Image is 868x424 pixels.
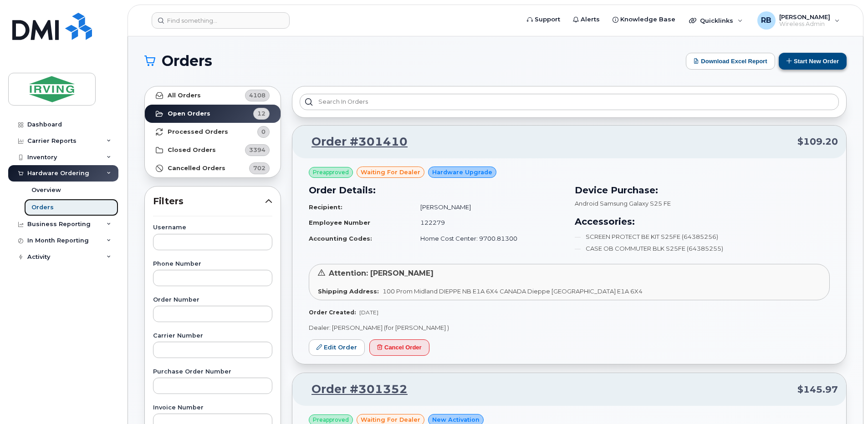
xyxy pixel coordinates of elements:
a: Edit Order [309,339,365,356]
span: $145.97 [797,383,838,396]
span: Filters [153,195,265,208]
strong: Cancelled Orders [168,165,225,172]
strong: Employee Number [309,219,370,226]
label: Phone Number [153,261,272,267]
h3: Accessories: [575,215,830,228]
h3: Order Details: [309,183,564,197]
a: All Orders4108 [145,86,281,105]
span: New Activation [432,415,480,424]
strong: Shipping Address: [318,288,379,295]
strong: Closed Orders [168,146,216,154]
a: Open Orders12 [145,105,281,123]
button: Start New Order [779,53,847,70]
label: Carrier Number [153,333,272,339]
label: Purchase Order Number [153,369,272,375]
td: Home Cost Center: 9700.81300 [412,231,564,247]
span: Orders [162,54,212,68]
strong: Open Orders [168,110,210,117]
input: Search in orders [300,94,839,110]
span: Attention: [PERSON_NAME] [329,269,434,278]
td: [PERSON_NAME] [412,199,564,215]
strong: Accounting Codes: [309,235,372,242]
span: Android Samsung Galaxy S25 FE [575,200,671,207]
a: Cancelled Orders702 [145,159,281,177]
span: waiting for dealer [361,168,420,177]
li: CASE OB COMMUTER BLK S25FE (64385255) [575,244,830,253]
a: Order #301410 [301,134,408,150]
li: SCREEN PROTECT BE KIT S25FE (64385256) [575,232,830,241]
strong: Recipient: [309,203,342,211]
button: Cancel Order [369,339,429,356]
a: Order #301352 [301,381,408,398]
span: [DATE] [359,309,378,316]
button: Download Excel Report [686,53,775,70]
span: 4108 [249,91,266,100]
strong: Processed Orders [168,128,228,136]
strong: Order Created: [309,309,356,316]
strong: All Orders [168,92,201,99]
p: Dealer: [PERSON_NAME] (for [PERSON_NAME] ) [309,323,830,332]
span: Hardware Upgrade [432,168,492,177]
span: $109.20 [797,135,838,148]
span: 702 [253,164,266,172]
label: Username [153,225,272,231]
span: 100 Prom Midland DIEPPE NB E1A 6X4 CANADA Dieppe [GEOGRAPHIC_DATA] E1A 6X4 [383,288,643,295]
label: Invoice Number [153,405,272,411]
span: waiting for dealer [361,415,420,424]
span: Preapproved [313,416,349,424]
label: Order Number [153,297,272,303]
span: 3394 [249,146,266,154]
a: Processed Orders0 [145,123,281,141]
h3: Device Purchase: [575,183,830,197]
a: Closed Orders3394 [145,141,281,159]
span: 12 [257,109,266,118]
td: 122279 [412,215,564,231]
span: 0 [261,127,266,136]
span: Preapproved [313,168,349,177]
